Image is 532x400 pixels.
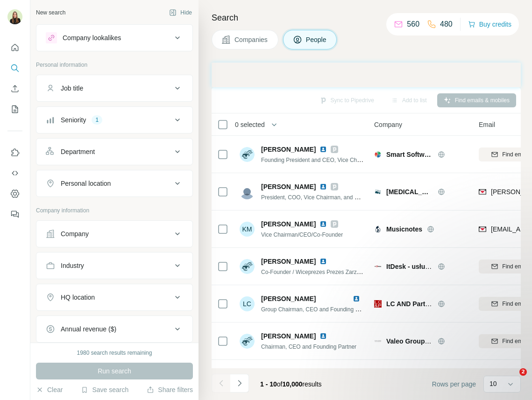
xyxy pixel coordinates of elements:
[81,385,128,394] button: Save search
[7,60,22,77] button: Search
[261,331,316,341] span: [PERSON_NAME]
[283,380,303,388] span: 10,000
[468,18,511,31] button: Buy credits
[261,193,376,201] span: President, COO, Vice Chairman, and Founder
[319,146,327,153] img: LinkedIn logo
[240,259,255,274] img: Avatar
[260,380,277,388] span: 1 - 10
[61,261,84,270] div: Industry
[7,39,22,56] button: Quick start
[77,349,152,357] div: 1980 search results remaining
[61,115,86,125] div: Seniority
[36,318,192,340] button: Annual revenue ($)
[7,185,22,202] button: Dashboard
[374,225,382,233] img: Logo of Musicnotes
[240,334,255,349] img: Avatar
[502,150,528,159] span: Find email
[92,116,102,124] div: 1
[230,374,249,393] button: Navigate to next page
[63,33,121,42] div: Company lookalikes
[61,229,89,239] div: Company
[36,27,192,49] button: Company lookalikes
[374,188,382,196] img: Logo of Cancer Check Labs
[240,184,255,199] img: Avatar
[61,179,111,188] div: Personal location
[261,182,316,191] span: [PERSON_NAME]
[479,120,495,129] span: Email
[407,19,419,30] p: 560
[235,120,265,129] span: 0 selected
[61,84,83,93] div: Job title
[386,263,503,270] span: ItDesk - usługi informatyczne dla firm
[260,380,322,388] span: results
[386,187,433,196] span: [MEDICAL_DATA] Check Labs
[261,295,316,302] span: [PERSON_NAME]
[212,63,521,87] iframe: Banner
[319,332,327,340] img: LinkedIn logo
[36,223,192,245] button: Company
[163,6,199,20] button: Hide
[261,219,316,229] span: [PERSON_NAME]
[479,225,486,234] img: provider findymail logo
[36,140,192,163] button: Department
[277,380,283,388] span: of
[36,8,65,17] div: New search
[319,183,327,190] img: LinkedIn logo
[432,379,476,389] span: Rows per page
[36,286,192,309] button: HQ location
[36,109,192,131] button: Seniority1
[261,145,316,154] span: [PERSON_NAME]
[240,296,255,311] div: LC
[147,385,193,394] button: Share filters
[502,262,528,271] span: Find email
[36,385,63,394] button: Clear
[386,150,433,159] span: Smart Software
[36,206,193,215] p: Company information
[36,77,192,99] button: Job title
[374,263,382,270] img: Logo of ItDesk - usługi informatyczne dla firm
[7,144,22,161] button: Use Surfe on LinkedIn
[7,101,22,118] button: My lists
[61,147,95,156] div: Department
[261,257,316,266] span: [PERSON_NAME]
[36,254,192,277] button: Industry
[212,11,521,24] h4: Search
[61,293,95,302] div: HQ location
[489,379,497,388] p: 10
[306,35,327,44] span: People
[261,268,474,275] span: Co-Founder / Wiceprezes Prezes Zarządu / Dyrektor ds. administracyjno finansowych
[374,151,382,158] img: Logo of Smart Software
[261,156,374,163] span: Founding President and CEO, Vice Chairman
[7,80,22,97] button: Enrich CSV
[240,222,255,237] div: KM
[240,147,255,162] img: Avatar
[479,187,486,196] img: provider findymail logo
[261,344,356,350] span: Chairman, CEO and Founding Partner
[319,220,327,228] img: LinkedIn logo
[319,258,327,265] img: LinkedIn logo
[261,305,374,313] span: Group Chairman, CEO and Founding Partner
[519,368,527,376] span: 2
[36,61,193,69] p: Personal information
[7,9,22,24] img: Avatar
[61,324,116,334] div: Annual revenue ($)
[234,35,269,44] span: Companies
[440,19,453,30] p: 480
[36,172,192,195] button: Personal location
[7,165,22,182] button: Use Surfe API
[386,225,422,234] span: Musicnotes
[7,206,22,223] button: Feedback
[374,120,402,129] span: Company
[261,232,343,238] span: Vice Chairman/CEO/Co-Founder
[500,368,523,391] iframe: Intercom live chat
